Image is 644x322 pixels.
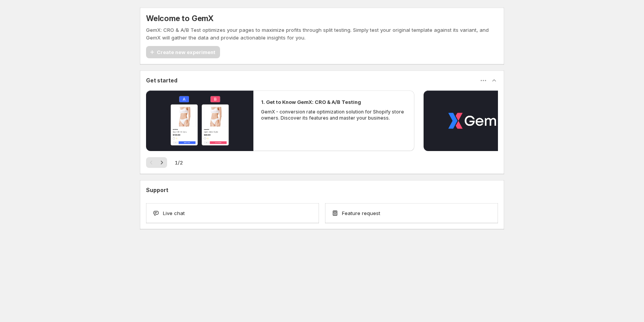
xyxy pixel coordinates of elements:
span: Feature request [342,209,380,217]
p: GemX: CRO & A/B Test optimizes your pages to maximize profits through split testing. Simply test ... [146,26,498,41]
h3: Get started [146,77,177,84]
p: GemX - conversion rate optimization solution for Shopify store owners. Discover its features and ... [261,109,407,121]
span: 1 / 2 [175,159,183,166]
span: Live chat [163,209,185,217]
h3: Support [146,186,168,194]
h2: 1. Get to Know GemX: CRO & A/B Testing [261,98,361,106]
h5: Welcome to GemX [146,14,214,23]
